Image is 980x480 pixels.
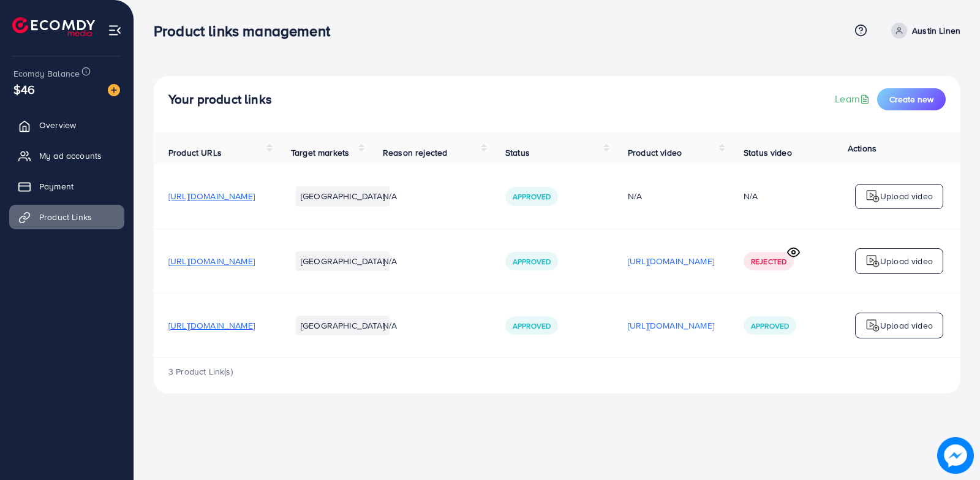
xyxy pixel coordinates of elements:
a: My ad accounts [9,143,124,168]
div: N/A [744,190,758,202]
span: Approved [751,321,789,331]
li: [GEOGRAPHIC_DATA] [296,316,390,335]
span: N/A [383,190,397,202]
span: Product URLs [168,147,222,159]
span: Status [505,147,530,159]
p: Austin Linen [912,23,960,38]
span: Rejected [751,256,786,267]
h3: Product links management [154,22,340,40]
div: N/A [628,190,714,202]
a: Overview [9,113,124,137]
li: [GEOGRAPHIC_DATA] [296,251,390,271]
img: image [108,84,120,96]
span: Status video [744,147,792,159]
img: logo [865,318,880,333]
span: [URL][DOMAIN_NAME] [168,255,255,267]
span: Target markets [291,147,349,159]
span: Product video [628,147,682,159]
span: Payment [39,180,73,192]
span: Approved [513,256,551,267]
span: Approved [513,321,551,331]
span: 3 Product Link(s) [168,365,233,378]
span: Ecomdy Balance [13,67,80,80]
span: [URL][DOMAIN_NAME] [168,319,255,332]
h4: Your product links [168,92,272,107]
a: Payment [9,174,124,199]
span: [URL][DOMAIN_NAME] [168,190,255,202]
img: logo [12,17,95,36]
span: $46 [13,80,35,98]
p: [URL][DOMAIN_NAME] [628,254,714,269]
span: Product Links [39,211,92,223]
a: Austin Linen [886,23,960,39]
img: logo [865,254,880,269]
img: logo [865,189,880,204]
span: Create new [889,93,933,105]
p: [URL][DOMAIN_NAME] [628,318,714,333]
a: Learn [835,92,872,106]
a: Product Links [9,205,124,229]
button: Create new [877,88,946,110]
span: Actions [848,142,876,154]
span: Overview [39,119,76,131]
span: Approved [513,191,551,202]
span: N/A [383,255,397,267]
span: My ad accounts [39,150,102,162]
img: image [937,437,974,474]
span: Reason rejected [383,147,447,159]
span: N/A [383,319,397,332]
img: menu [108,23,122,37]
li: [GEOGRAPHIC_DATA] [296,186,390,206]
p: Upload video [880,254,933,269]
p: Upload video [880,318,933,333]
p: Upload video [880,189,933,204]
